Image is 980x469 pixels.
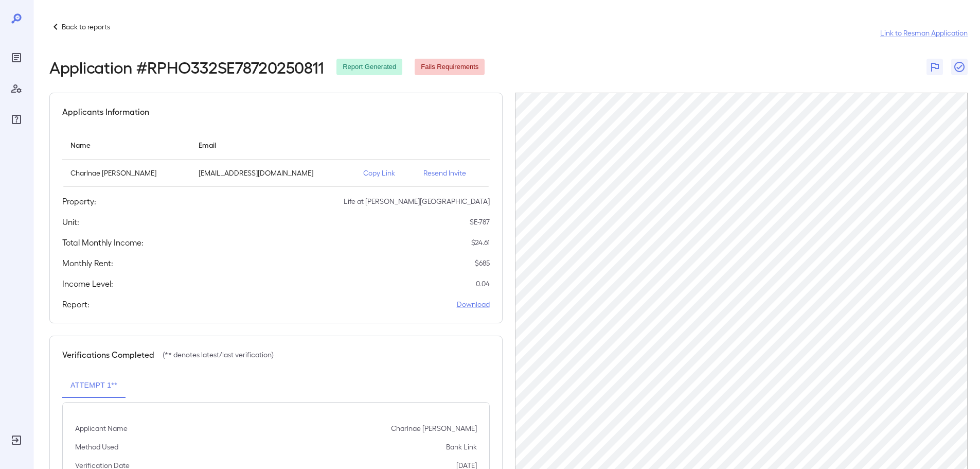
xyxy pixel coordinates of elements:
p: (** denotes latest/last verification) [163,350,274,360]
div: Log Out [8,432,25,448]
button: Attempt 1** [62,373,126,398]
p: Bank Link [446,442,477,452]
p: Charlnae [PERSON_NAME] [70,168,182,178]
h5: Total Monthly Income: [62,236,144,249]
span: Fails Requirements [415,62,485,72]
h2: Application # RPHO332SE78720250811 [49,58,324,76]
h5: Applicants Information [62,106,149,118]
p: $ 685 [475,258,490,268]
button: Close Report [951,59,968,75]
p: [EMAIL_ADDRESS][DOMAIN_NAME] [199,168,346,178]
button: Flag Report [926,59,943,75]
th: Name [62,130,190,160]
div: Manage Users [8,80,25,97]
a: Download [457,299,490,309]
div: FAQ [8,111,25,128]
h5: Property: [62,195,96,207]
h5: Monthly Rent: [62,257,113,269]
p: Charlnae [PERSON_NAME] [391,423,477,433]
span: Report Generated [336,62,402,72]
div: Reports [8,49,25,66]
p: Applicant Name [75,423,128,433]
p: Life at [PERSON_NAME][GEOGRAPHIC_DATA] [344,196,490,206]
a: Link to Resman Application [880,28,968,38]
p: Copy Link [363,168,407,178]
th: Email [190,130,354,160]
h5: Unit: [62,216,79,228]
p: Resend Invite [423,168,481,178]
p: 0.04 [476,279,490,289]
h5: Income Level: [62,277,113,290]
p: $ 24.61 [471,237,490,248]
h5: Verifications Completed [62,349,154,361]
h5: Report: [62,298,90,310]
p: SE-787 [470,217,490,227]
p: Back to reports [62,22,110,32]
table: simple table [62,130,490,187]
p: Method Used [75,442,118,452]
